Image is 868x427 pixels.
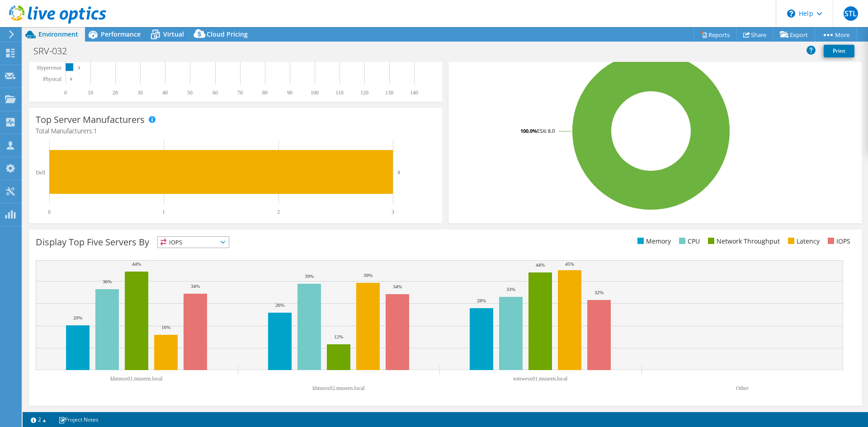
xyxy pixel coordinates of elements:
[335,89,344,96] text: 110
[70,77,72,81] text: 0
[594,290,604,295] text: 32%
[237,89,243,96] text: 70
[706,236,780,246] li: Network Throughput
[305,273,314,279] text: 39%
[477,298,486,303] text: 28%
[363,272,373,278] text: 39%
[162,89,168,96] text: 40
[536,262,545,267] text: 44%
[635,236,671,246] li: Memory
[360,89,368,96] text: 120
[38,30,78,38] span: Environment
[565,261,574,267] text: 45%
[207,30,248,38] span: Cloud Pricing
[787,9,795,18] svg: \n
[287,89,292,96] text: 90
[385,89,393,96] text: 130
[29,46,81,56] h1: SRV-032
[161,324,170,330] text: 16%
[110,375,163,382] text: khmesx01.museen.local
[277,209,280,215] text: 2
[162,209,165,215] text: 1
[73,315,82,320] text: 20%
[158,237,229,248] span: IOPS
[520,127,537,134] tspan: 100.0%
[815,28,857,42] a: More
[736,28,774,42] a: Share
[262,89,268,96] text: 80
[312,385,365,391] text: khmesx02.museen.local
[88,89,93,96] text: 10
[397,169,400,175] text: 3
[94,127,97,135] span: 1
[392,209,394,215] text: 3
[78,66,80,70] text: 3
[334,334,343,339] text: 12%
[113,89,118,96] text: 20
[410,89,418,96] text: 140
[101,30,141,38] span: Performance
[187,89,193,96] text: 50
[693,28,737,42] a: Reports
[36,115,145,125] h3: Top Server Manufacturers
[64,89,67,96] text: 0
[736,385,748,391] text: Other
[132,261,141,267] text: 44%
[212,89,218,96] text: 60
[37,65,61,71] text: Hypervisor
[513,375,568,382] text: wmwesx01.museen.local
[773,28,815,42] a: Export
[137,89,143,96] text: 30
[311,89,319,96] text: 100
[506,286,515,292] text: 33%
[537,127,555,134] tspan: ESXi 8.0
[24,414,52,425] a: 2
[191,283,200,289] text: 34%
[36,126,435,136] h4: Total Manufacturers:
[826,236,850,246] li: IOPS
[393,284,402,289] text: 34%
[786,236,820,246] li: Latency
[103,279,112,284] text: 36%
[48,209,51,215] text: 0
[844,6,858,21] span: STL
[275,302,284,308] text: 26%
[43,76,61,82] text: Physical
[824,45,854,57] a: Print
[163,30,184,38] span: Virtual
[52,414,105,425] a: Project Notes
[36,169,45,176] text: Dell
[677,236,700,246] li: CPU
